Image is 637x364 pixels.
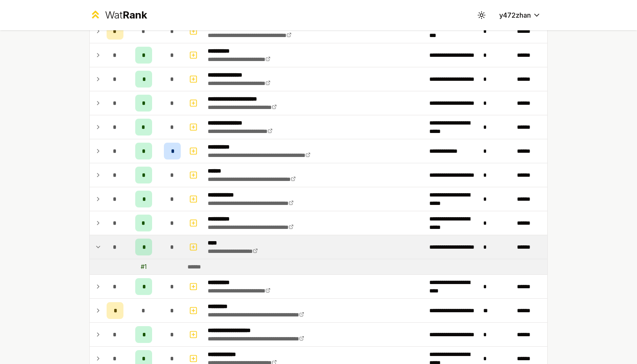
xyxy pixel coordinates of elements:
[89,8,147,22] a: WatRank
[141,263,147,271] div: # 1
[105,8,147,22] div: Wat
[499,10,531,20] span: y472zhan
[492,8,548,23] button: y472zhan
[123,9,147,21] span: Rank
